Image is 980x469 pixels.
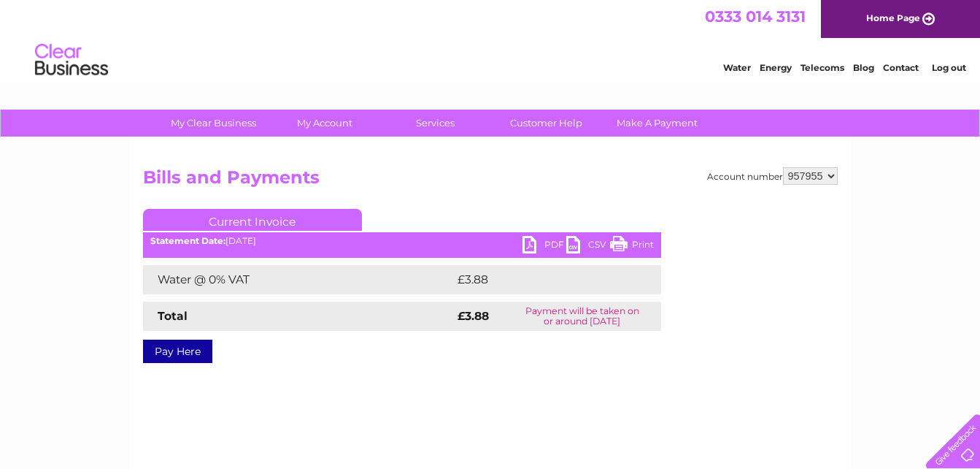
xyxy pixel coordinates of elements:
strong: £3.88 [458,309,489,323]
h2: Bills and Payments [143,167,838,195]
strong: Total [158,309,188,323]
b: Statement Date: [150,235,225,246]
div: [DATE] [143,236,661,246]
div: Clear Business is a trading name of Verastar Limited (registered in [GEOGRAPHIC_DATA] No. 3667643... [146,8,836,71]
td: Payment will be taken on or around [DATE] [503,302,660,331]
a: Water [723,62,751,73]
div: Account number [707,167,838,185]
a: Print [610,236,654,257]
a: Services [375,110,495,137]
a: Energy [760,62,792,73]
a: My Clear Business [153,110,274,137]
a: Customer Help [486,110,606,137]
a: CSV [566,236,610,257]
a: Blog [853,62,874,73]
img: logo.png [34,38,109,83]
td: £3.88 [454,265,628,294]
td: Water @ 0% VAT [143,265,454,294]
a: PDF [522,236,566,257]
a: My Account [264,110,385,137]
a: Log out [932,62,966,73]
a: Current Invoice [143,209,362,231]
a: Contact [883,62,919,73]
a: Telecoms [800,62,844,73]
a: 0333 014 3131 [705,7,806,26]
a: Pay Here [143,340,212,363]
a: Make A Payment [597,110,717,137]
